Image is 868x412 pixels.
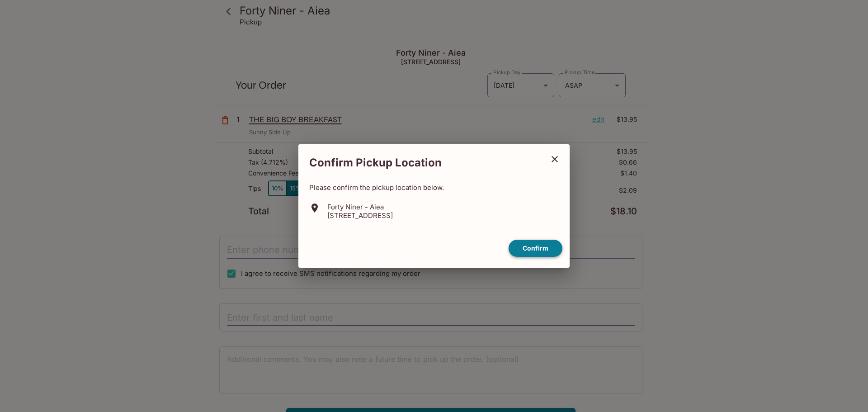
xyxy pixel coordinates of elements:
p: Forty Niner - Aiea [327,203,393,211]
h2: Confirm Pickup Location [298,152,543,174]
button: close [543,148,566,170]
button: confirm [509,240,562,257]
p: [STREET_ADDRESS] [327,211,393,220]
p: Please confirm the pickup location below. [309,183,559,192]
